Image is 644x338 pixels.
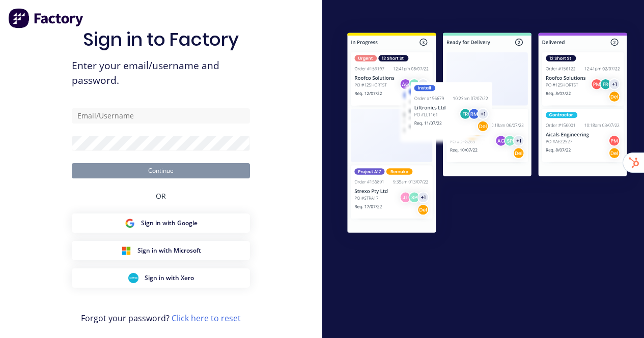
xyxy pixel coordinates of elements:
[72,58,250,88] span: Enter your email/username and password.
[83,28,239,50] h1: Sign in to Factory
[72,163,250,178] button: Continue
[125,218,135,228] img: Google Sign in
[141,219,198,228] span: Sign in with Google
[121,245,131,256] img: Microsoft Sign in
[8,8,85,28] img: Factory
[72,108,250,124] input: Email/Username
[72,268,250,288] button: Xero Sign inSign in with Xero
[145,273,194,283] span: Sign in with Xero
[72,241,250,260] button: Microsoft Sign inSign in with Microsoft
[128,273,138,283] img: Xero Sign in
[172,313,241,324] a: Click here to reset
[72,213,250,233] button: Google Sign inSign in with Google
[137,246,201,255] span: Sign in with Microsoft
[81,312,241,324] span: Forgot your password?
[156,178,166,213] div: OR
